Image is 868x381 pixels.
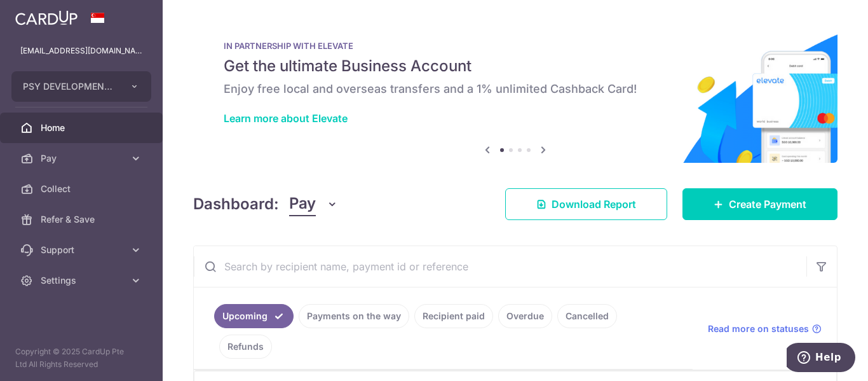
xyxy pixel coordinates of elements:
[414,304,493,328] a: Recipient paid
[193,193,279,216] h4: Dashboard:
[708,322,822,335] a: Read more on statuses
[41,213,125,226] span: Refer & Save
[224,56,807,76] h5: Get the ultimate Business Account
[505,188,667,220] a: Download Report
[194,246,806,287] input: Search by recipient name, payment id or reference
[708,322,809,335] span: Read more on statuses
[557,304,617,328] a: Cancelled
[498,304,552,328] a: Overdue
[20,45,142,57] p: [EMAIL_ADDRESS][DOMAIN_NAME]
[224,41,807,51] p: IN PARTNERSHIP WITH ELEVATE
[219,335,272,359] a: Refunds
[41,244,125,256] span: Support
[682,188,837,220] a: Create Payment
[15,10,78,25] img: CardUp
[11,71,151,102] button: PSY DEVELOPMENT PTE. LTD.
[299,304,409,328] a: Payments on the way
[41,183,125,195] span: Collect
[729,197,806,212] span: Create Payment
[214,304,294,328] a: Upcoming
[41,121,125,134] span: Home
[41,152,125,165] span: Pay
[224,112,348,125] a: Learn more about Elevate
[787,343,855,375] iframe: Opens a widget where you can find more information
[552,197,636,212] span: Download Report
[289,192,338,216] button: Pay
[23,80,117,93] span: PSY DEVELOPMENT PTE. LTD.
[193,20,837,163] img: Renovation banner
[289,192,316,216] span: Pay
[41,274,125,287] span: Settings
[224,81,807,97] h6: Enjoy free local and overseas transfers and a 1% unlimited Cashback Card!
